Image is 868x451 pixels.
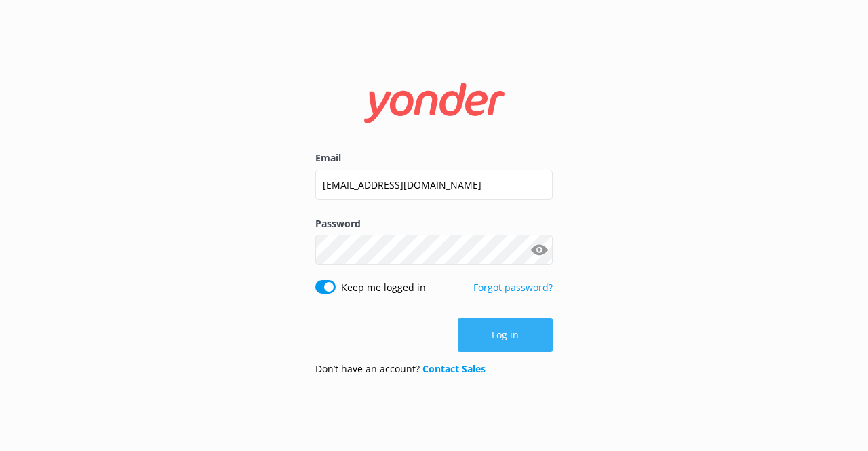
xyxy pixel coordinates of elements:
button: Show password [526,237,553,264]
label: Keep me logged in [341,280,426,295]
input: user@emailaddress.com [315,170,553,200]
label: Email [315,151,553,165]
label: Password [315,216,553,231]
a: Forgot password? [473,281,553,294]
p: Don’t have an account? [315,361,486,376]
a: Contact Sales [422,362,486,375]
button: Log in [458,318,553,352]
